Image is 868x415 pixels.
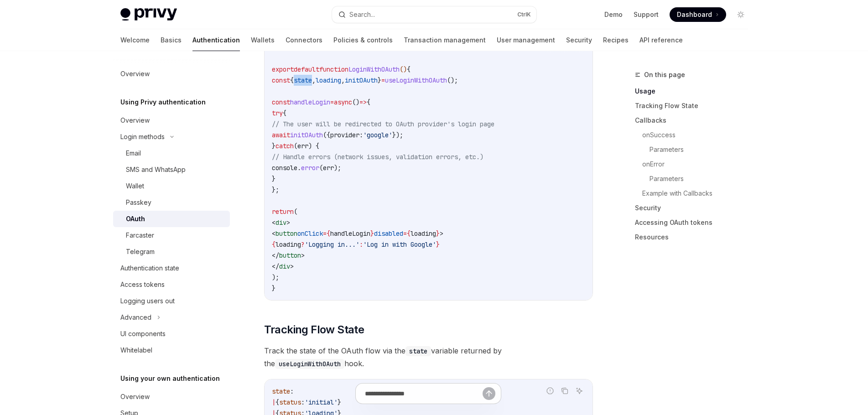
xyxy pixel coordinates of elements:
span: 'Logging in...' [305,240,359,249]
div: Login methods [120,131,165,142]
span: onClick [297,229,323,238]
span: function [319,65,348,73]
div: UI components [120,328,166,339]
span: : [359,240,363,249]
a: Parameters [650,171,755,186]
span: { [407,229,411,238]
span: Tracking Flow State [264,322,364,337]
span: On this page [644,69,685,80]
span: } [436,229,440,238]
span: { [407,65,411,73]
span: LoginWithOAuth [348,65,400,73]
span: Dashboard [677,10,712,19]
span: try [272,109,283,117]
span: export [272,65,294,73]
a: Parameters [650,142,755,157]
img: light logo [120,8,177,21]
a: Example with Callbacks [642,186,755,201]
a: Usage [635,84,755,99]
span: const [272,76,290,84]
a: Wallets [251,29,275,51]
span: loading [316,76,341,84]
a: Callbacks [635,113,755,128]
a: Recipes [603,29,629,51]
span: > [440,229,443,238]
div: Logging users out [120,296,175,306]
a: Demo [604,10,623,19]
span: ( [319,164,323,172]
span: (); [447,76,458,84]
a: Overview [113,66,230,82]
span: { [272,240,275,249]
span: ) { [308,142,319,150]
span: default [294,65,319,73]
div: Passkey [126,197,151,208]
a: Connectors [286,29,322,51]
span: } [272,284,275,292]
span: }); [392,131,403,139]
a: Policies & controls [333,29,393,51]
a: Overview [113,112,230,129]
span: ( [294,207,297,216]
span: } [378,76,381,84]
span: async [334,98,352,106]
span: err [297,142,308,150]
a: Tracking Flow State [635,99,755,113]
span: ); [334,164,341,172]
span: { [327,229,330,238]
span: provider: [330,131,363,139]
span: // Handle errors (network issues, validation errors, etc.) [272,153,483,161]
button: Send message [483,387,495,400]
span: ); [272,273,279,281]
span: = [330,98,334,106]
span: , [341,76,345,84]
a: Security [566,29,592,51]
a: Dashboard [670,7,726,22]
span: </ [272,262,279,270]
span: 'Log in with Google' [363,240,436,249]
span: { [283,109,286,117]
span: return [272,207,294,216]
span: div [275,218,286,227]
button: Search...CtrlK [332,6,536,23]
span: = [323,229,327,238]
div: Overview [120,391,150,402]
span: err [323,164,334,172]
a: Transaction management [404,29,486,51]
div: Farcaster [126,230,154,241]
span: </ [272,251,279,259]
a: Access tokens [113,276,230,293]
a: Authentication [192,29,240,51]
a: UI components [113,326,230,342]
a: Email [113,145,230,161]
a: onSuccess [642,128,755,142]
span: catch [275,142,294,150]
span: > [286,218,290,227]
span: ({ [323,131,330,139]
div: Authentication state [120,263,179,274]
a: Basics [161,29,182,51]
code: useLoginWithOAuth [275,359,344,369]
a: onError [642,157,755,171]
span: > [301,251,305,259]
code: state [405,346,431,356]
span: . [297,164,301,172]
span: await [272,131,290,139]
div: SMS and WhatsApp [126,164,186,175]
a: Support [634,10,659,19]
span: disabled [374,229,403,238]
span: ( [294,142,297,150]
span: < [272,229,275,238]
a: Welcome [120,29,150,51]
span: button [279,251,301,259]
span: = [403,229,407,238]
a: Authentication state [113,260,230,276]
span: < [272,218,275,227]
span: handleLogin [330,229,370,238]
span: 'google' [363,131,392,139]
div: Wallet [126,181,144,192]
div: Whitelabel [120,345,152,356]
span: } [436,240,440,249]
span: handleLogin [290,98,330,106]
span: = [381,76,385,84]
